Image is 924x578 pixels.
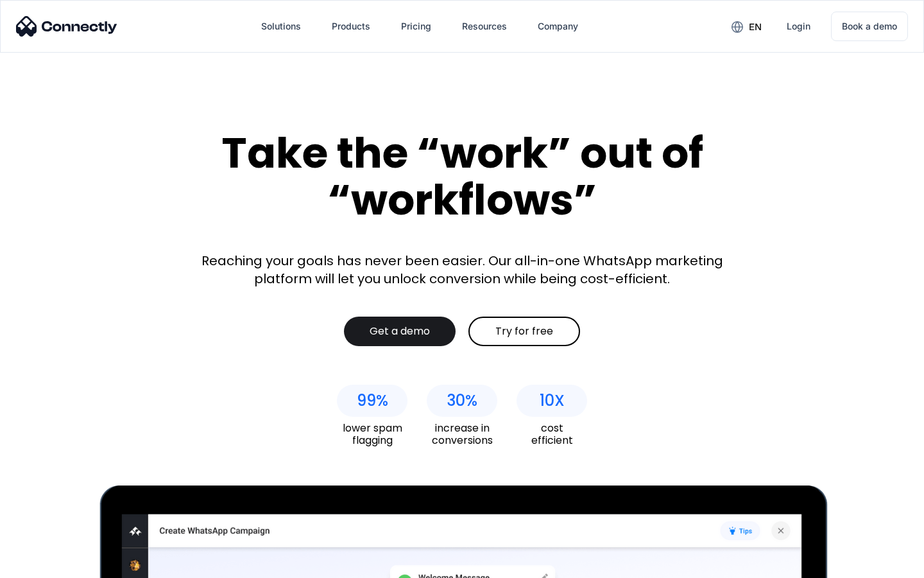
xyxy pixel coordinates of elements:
[370,325,430,338] div: Get a demo
[261,17,301,35] div: Solutions
[538,17,578,35] div: Company
[787,17,810,35] div: Login
[495,325,553,338] div: Try for free
[332,17,370,35] div: Products
[517,422,587,446] div: cost efficient
[749,18,762,36] div: en
[540,392,565,410] div: 10X
[391,11,441,42] a: Pricing
[776,11,821,42] a: Login
[468,317,580,346] a: Try for free
[337,422,407,446] div: lower spam flagging
[344,317,456,346] a: Get a demo
[401,17,431,35] div: Pricing
[447,392,477,410] div: 30%
[173,130,751,223] div: Take the “work” out of “workflows”
[427,422,497,446] div: increase in conversions
[462,17,507,35] div: Resources
[831,12,908,41] a: Book a demo
[16,16,117,37] img: Connectly Logo
[193,252,732,288] div: Reaching your goals has never been easier. Our all-in-one WhatsApp marketing platform will let yo...
[357,392,388,410] div: 99%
